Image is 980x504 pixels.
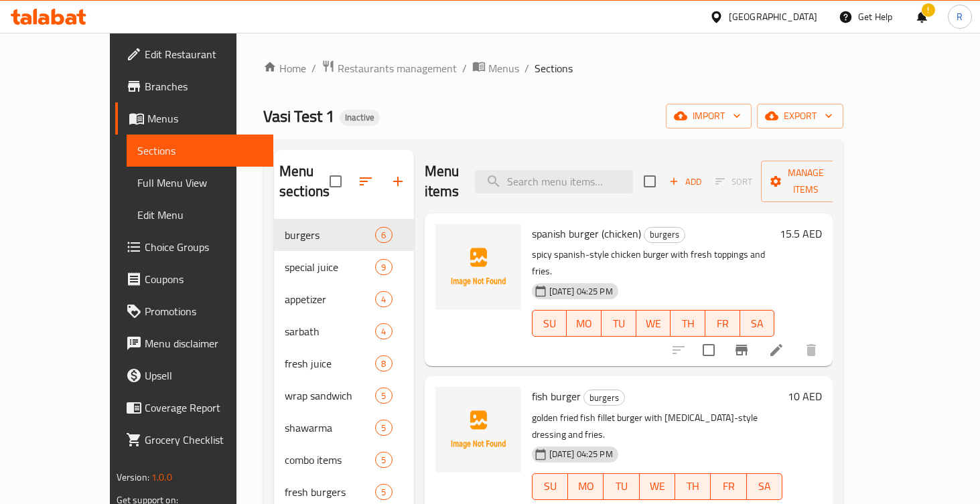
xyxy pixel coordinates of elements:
[274,347,414,380] div: fresh juice8
[285,291,375,307] span: appetizer
[375,227,392,243] div: items
[376,486,391,499] span: 5
[675,473,711,500] button: TH
[532,246,775,280] p: spicy spanish-style chicken burger with fresh toppings and fries.
[375,323,392,339] div: items
[375,452,392,468] div: items
[340,110,380,126] div: Inactive
[274,380,414,412] div: wrap sandwich5
[263,101,334,131] span: Vasi Test 1
[145,400,263,416] span: Coverage Report
[285,388,375,404] span: wrap sandwich
[117,469,149,486] span: Version:
[340,112,380,123] span: Inactive
[604,473,639,500] button: TU
[115,295,273,327] a: Promotions
[145,78,263,94] span: Branches
[535,60,573,76] span: Sections
[376,422,391,434] span: 5
[707,171,761,192] span: Select section first
[274,219,414,251] div: burgers6
[768,342,784,358] a: Edit menu item
[583,390,625,406] div: burgers
[761,161,851,202] button: Manage items
[285,452,375,468] span: combo items
[375,355,392,371] div: items
[147,110,263,127] span: Menus
[338,60,457,76] span: Restaurants management
[772,165,840,198] span: Manage items
[127,167,273,199] a: Full Menu View
[573,477,598,496] span: MO
[768,108,833,124] span: export
[376,357,391,370] span: 8
[435,224,521,310] img: spanish burger (chicken)
[115,102,273,135] a: Menus
[279,161,330,201] h2: Menu sections
[376,390,391,402] span: 5
[145,303,263,319] span: Promotions
[681,477,705,496] span: TH
[636,310,671,337] button: WE
[532,410,783,443] p: golden fried fish fillet burger with [MEDICAL_DATA]-style dressing and fries.
[274,315,414,347] div: sarbath4
[725,334,758,366] button: Branch-specific-item
[376,261,391,274] span: 9
[544,448,618,460] span: [DATE] 04:25 PM
[757,104,843,129] button: export
[532,386,581,406] span: fish burger
[274,412,414,444] div: shawarma5
[151,469,172,486] span: 1.0.0
[425,161,460,201] h2: Menu items
[285,355,375,371] div: fresh juice
[671,310,705,337] button: TH
[705,310,740,337] button: FR
[695,336,723,364] span: Select to update
[644,227,685,243] div: burgers
[375,420,392,436] div: items
[137,175,263,191] span: Full Menu View
[488,60,519,76] span: Menus
[127,199,273,231] a: Edit Menu
[664,171,707,192] span: Add item
[145,367,263,384] span: Upsell
[145,271,263,287] span: Coupons
[472,60,519,77] a: Menus
[538,314,562,333] span: SU
[274,251,414,283] div: special juice9
[666,104,752,129] button: import
[322,167,350,195] span: Select all sections
[285,323,375,339] span: sarbath
[115,359,273,392] a: Upsell
[145,432,263,448] span: Grocery Checklist
[567,310,602,337] button: MO
[375,259,392,275] div: items
[115,38,273,70] a: Edit Restaurant
[285,484,375,500] span: fresh burgers
[115,327,273,359] a: Menu disclaimer
[462,60,467,76] li: /
[644,227,685,242] span: burgers
[435,387,521,473] img: fish burger
[285,420,375,436] span: shawarma
[285,227,375,243] span: burgers
[322,60,457,77] a: Restaurants management
[752,477,777,496] span: SA
[716,477,741,496] span: FR
[350,165,382,197] span: Sort sections
[375,388,392,404] div: items
[285,259,375,275] span: special juice
[788,387,822,406] h6: 10 AED
[376,325,391,338] span: 4
[145,335,263,351] span: Menu disclaimer
[636,167,664,195] span: Select section
[711,314,735,333] span: FR
[795,334,827,366] button: delete
[747,473,782,500] button: SA
[274,283,414,315] div: appetizer4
